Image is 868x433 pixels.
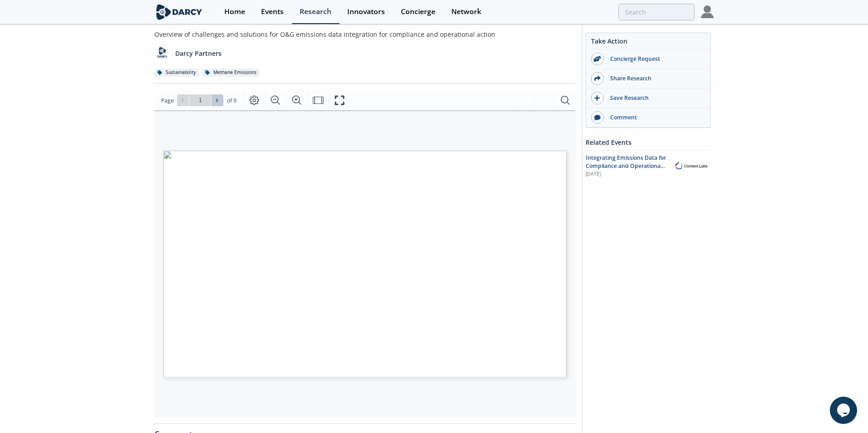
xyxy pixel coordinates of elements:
[175,49,222,58] p: Darcy Partners
[154,69,199,77] div: Sustainability
[261,8,284,15] div: Events
[672,161,710,171] img: Context Labs
[604,55,705,63] div: Concierge Request
[401,8,435,15] div: Concierge
[604,113,705,122] div: Comment
[586,154,666,178] span: Integrating Emissions Data for Compliance and Operational Action
[586,154,710,178] a: Integrating Emissions Data for Compliance and Operational Action [DATE] Context Labs
[618,4,695,20] input: Advanced Search
[300,8,331,15] div: Research
[586,36,710,49] div: Take Action
[701,5,714,18] img: Profile
[604,74,705,83] div: Share Research
[202,69,260,77] div: Methane Emissions
[604,94,705,102] div: Save Research
[224,8,245,15] div: Home
[830,397,859,424] iframe: chat widget
[451,8,481,15] div: Network
[154,4,204,20] img: logo-wide.svg
[347,8,385,15] div: Innovators
[586,171,666,178] div: [DATE]
[154,30,576,39] div: Overview of challenges and solutions for O&G emissions data integration for compliance and operat...
[586,134,710,150] div: Related Events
